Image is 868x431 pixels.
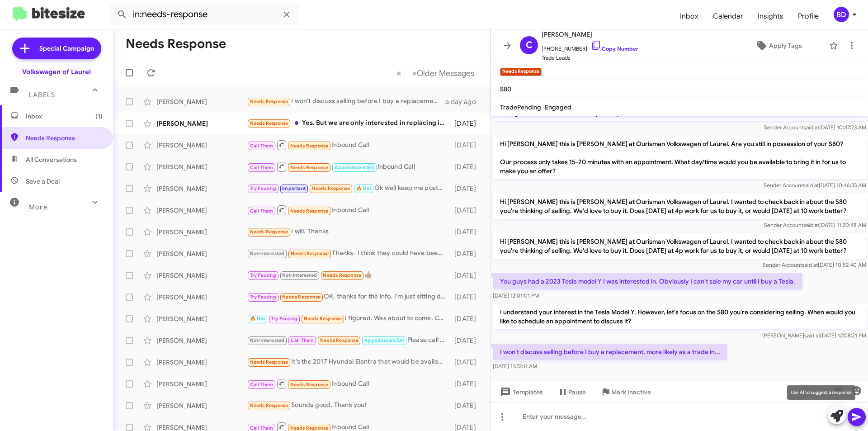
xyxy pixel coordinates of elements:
[706,3,750,29] a: Calendar
[450,379,483,388] div: [DATE]
[450,119,483,128] div: [DATE]
[247,161,450,172] div: Inbound Call
[392,64,480,82] nav: Page navigation example
[250,359,288,365] span: Needs Response
[250,403,288,408] span: Needs Response
[493,304,866,329] p: I understand your interest in the Tesla Model Y. However, let's focus on the S80 you're consideri...
[750,3,791,29] a: Insights
[791,3,826,29] a: Profile
[156,97,247,106] div: [PERSON_NAME]
[247,248,450,259] div: Thanks- I think they could have been more efficient but the car is nice
[12,38,101,59] a: Special Campaign
[156,314,247,323] div: [PERSON_NAME]
[95,112,103,121] span: (1)
[290,425,329,431] span: Needs Response
[769,38,802,54] span: Apply Tags
[787,385,855,400] div: Use AI to suggest a response
[250,316,265,322] span: 🔥 Hot
[802,261,818,268] span: said at
[542,53,638,62] span: Trade Leads
[450,314,483,323] div: [DATE]
[591,45,638,52] a: Copy Number
[493,292,539,299] span: [DATE] 12:01:01 PM
[291,337,314,343] span: Call Them
[804,332,820,339] span: said at
[156,162,247,171] div: [PERSON_NAME]
[247,400,450,411] div: Sounds good. Thank you!
[396,67,401,79] span: «
[250,165,274,171] span: Call Them
[320,337,359,343] span: Needs Response
[282,185,306,191] span: Important
[250,272,276,278] span: Try Pausing
[826,7,858,22] button: BD
[764,222,866,228] span: Sender Account [DATE] 11:20:48 AM
[673,3,706,29] a: Inbox
[803,124,819,131] span: said at
[834,7,849,22] div: BD
[450,184,483,193] div: [DATE]
[364,337,404,343] span: Appointment Set
[498,384,543,400] span: Templates
[156,293,247,302] div: [PERSON_NAME]
[500,85,511,93] span: S80
[250,143,274,149] span: Call Them
[250,99,288,104] span: Needs Response
[250,425,274,431] span: Call Them
[391,64,407,82] button: Previous
[450,336,483,345] div: [DATE]
[22,67,91,76] div: Volkswagen of Laurel
[247,139,450,151] div: Inbound Call
[247,183,450,194] div: Ok well keep me posted.
[247,227,450,237] div: I will. Thanks
[764,182,866,189] span: Sender Account [DATE] 10:46:33 AM
[109,4,299,25] input: Search
[493,136,866,179] p: Hi [PERSON_NAME] this is [PERSON_NAME] at Ourisman Volkswagen of Laurel. Are you still in possess...
[450,162,483,171] div: [DATE]
[156,358,247,367] div: [PERSON_NAME]
[247,118,450,128] div: Yes. But we are only interested in replacing it with same features. Do you have a hybrid?
[156,119,247,128] div: [PERSON_NAME]
[493,273,802,289] p: You guys had a 2023 Tesla model Y I was interested in. Obviously I can't sale my car until I buy ...
[250,229,288,235] span: Needs Response
[290,165,329,171] span: Needs Response
[250,294,276,300] span: Try Pausing
[493,344,727,360] p: I won't discuss selling before I buy a replacement, more likely as a trade in...
[803,222,819,228] span: said at
[500,68,542,76] small: Needs Response
[291,251,329,256] span: Needs Response
[156,271,247,280] div: [PERSON_NAME]
[335,165,374,171] span: Appointment Set
[156,141,247,150] div: [PERSON_NAME]
[247,357,450,367] div: It's the 2017 Hyundai Elantra that would be available to go see. They're working [DATE].
[290,208,329,214] span: Needs Response
[282,272,317,278] span: Not-Interested
[417,68,474,78] span: Older Messages
[450,227,483,237] div: [DATE]
[323,272,361,278] span: Needs Response
[450,249,483,258] div: [DATE]
[250,382,274,388] span: Call Them
[542,29,638,40] span: [PERSON_NAME]
[290,143,329,149] span: Needs Response
[247,313,450,324] div: I figured. Was about to come. Can you let me know of any Jettas or Passat in that price/milage ra...
[450,271,483,280] div: [DATE]
[290,382,329,388] span: Needs Response
[247,378,450,389] div: Inbound Call
[762,332,866,339] span: [PERSON_NAME] [DATE] 12:08:21 PM
[356,185,372,191] span: 🔥 Hot
[493,363,537,369] span: [DATE] 11:22:11 AM
[311,185,350,191] span: Needs Response
[247,96,445,107] div: I won't discuss selling before I buy a replacement, more likely as a trade in...
[26,155,77,164] span: All Conversations
[156,249,247,258] div: [PERSON_NAME]
[156,227,247,237] div: [PERSON_NAME]
[247,335,450,346] div: Please call me at [PHONE_NUMBER]
[450,401,483,410] div: [DATE]
[593,384,658,400] button: Mark Inactive
[568,384,586,400] span: Pause
[763,261,866,268] span: Sender Account [DATE] 10:52:40 AM
[500,103,541,111] span: TradePending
